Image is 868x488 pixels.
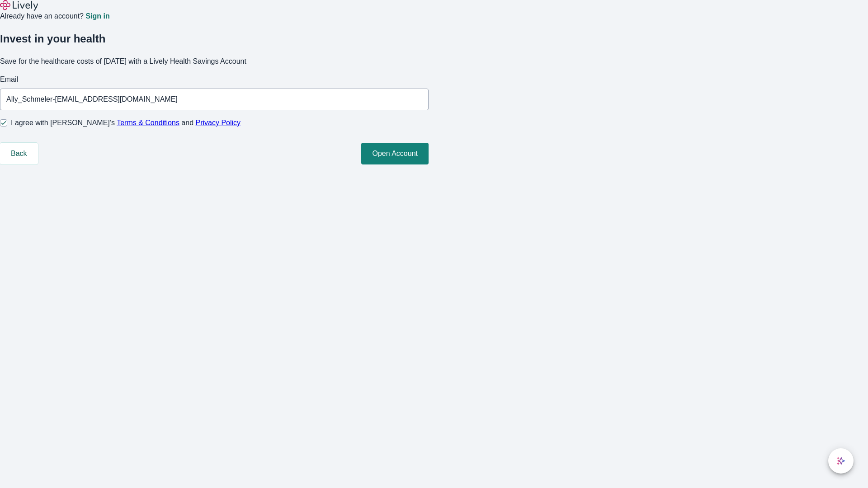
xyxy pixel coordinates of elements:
span: I agree with [PERSON_NAME]’s and [11,117,241,128]
button: chat [828,448,854,474]
a: Privacy Policy [196,119,241,127]
a: Terms & Conditions [117,119,179,127]
svg: Lively AI Assistant [836,456,845,465]
a: Sign in [85,13,109,20]
button: Open Account [361,143,429,164]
